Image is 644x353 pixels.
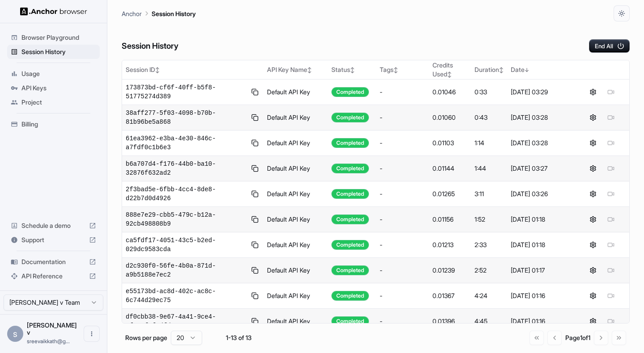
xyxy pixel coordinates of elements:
div: 2:33 [475,240,504,249]
div: 1-13 of 13 [216,333,261,342]
div: Completed [331,164,369,173]
td: Default API Key [263,258,328,283]
span: 2f3bad5e-6fbb-4cc4-8de8-d22b7d0d4926 [126,185,246,203]
td: Default API Key [263,283,328,309]
div: [DATE] 03:28 [511,139,571,147]
span: Usage [21,69,96,78]
div: Schedule a demo [7,219,100,233]
div: 0:33 [475,88,504,97]
span: ↓ [525,67,529,73]
div: 0.01239 [432,266,468,275]
span: 61ea3962-e3ba-4e30-846c-a7fdf0c1b6e3 [126,134,246,152]
div: Status [331,65,373,74]
div: Project [7,95,100,109]
span: API Keys [21,84,96,92]
div: [DATE] 03:26 [511,189,571,198]
span: Billing [21,120,96,129]
div: Completed [331,291,369,301]
td: Default API Key [263,156,328,181]
span: sreevaikkath@gmail.com [27,338,70,345]
p: Rows per page [125,333,167,342]
div: Billing [7,117,100,131]
div: Completed [331,138,369,148]
div: - [380,164,425,173]
div: - [380,139,425,147]
div: 1:44 [475,164,504,173]
span: Browser Playground [21,33,96,42]
nav: breadcrumb [122,8,196,18]
div: Support [7,233,100,247]
div: 0.01103 [432,139,468,147]
span: Support [21,235,85,244]
span: ↕ [155,67,160,73]
span: ↕ [499,67,504,73]
div: Completed [331,265,369,275]
div: 0.01367 [432,291,468,300]
span: Documentation [21,257,85,266]
td: Default API Key [263,130,328,156]
div: Page 1 of 1 [565,333,590,342]
span: 173873bd-cf6f-40ff-b5f8-51775274d389 [126,83,246,101]
span: ↕ [350,67,355,73]
div: - [380,113,425,122]
div: Completed [331,240,369,250]
div: Credits Used [432,61,468,79]
button: Open menu [84,326,100,342]
div: 0.01213 [432,240,468,249]
div: 1:52 [475,215,504,224]
span: d2c930f0-56fe-4b0a-871d-a9b5188e7ec2 [126,261,246,279]
span: ↕ [394,67,398,73]
td: Default API Key [263,80,328,105]
div: 0.01396 [432,317,468,326]
span: b6a707d4-f176-44b0-ba10-32876f632ad2 [126,160,246,177]
span: ca5fdf17-4051-43c5-b2ed-029dc9583cda [126,236,246,254]
span: ↕ [447,71,452,78]
div: [DATE] 03:28 [511,113,571,122]
div: - [380,240,425,249]
div: Browser Playground [7,30,100,45]
div: 2:52 [475,266,504,275]
img: Anchor Logo [20,7,87,16]
div: Tags [380,65,425,74]
div: 0.01046 [432,88,468,97]
span: Project [21,98,96,107]
div: 3:11 [475,189,504,198]
div: 4:45 [475,317,504,326]
div: [DATE] 03:27 [511,164,571,173]
h6: Session History [122,40,178,53]
span: sreeraj v [27,321,77,336]
span: ↕ [307,67,312,73]
div: [DATE] 01:18 [511,240,571,249]
div: [DATE] 01:16 [511,291,571,300]
div: [DATE] 01:17 [511,266,571,275]
div: [DATE] 01:18 [511,215,571,224]
span: df0cbb38-9e67-4a41-9ce4-3f309f3f2dfd [126,312,246,330]
div: Duration [475,65,504,74]
div: Completed [331,87,369,97]
span: e55173bd-ac8d-402c-ac8c-6c744d29ec75 [126,287,246,305]
div: Session ID [126,65,260,74]
p: Session History [152,9,196,18]
div: Completed [331,189,369,199]
div: Completed [331,113,369,122]
div: 0.01144 [432,164,468,173]
div: 1:14 [475,139,504,147]
div: 0.01265 [432,189,468,198]
div: 4:24 [475,291,504,300]
div: - [380,88,425,97]
div: Usage [7,67,100,81]
div: - [380,266,425,275]
span: API Reference [21,272,85,281]
div: Documentation [7,255,100,269]
button: End All [589,39,630,53]
td: Default API Key [263,207,328,232]
div: 0.01060 [432,113,468,122]
div: API Key Name [267,65,324,74]
span: Schedule a demo [21,221,85,230]
div: - [380,189,425,198]
td: Default API Key [263,232,328,258]
div: 0:43 [475,113,504,122]
span: 888e7e29-cbb5-479c-b12a-92cb498808b9 [126,210,246,228]
span: 38aff277-5f03-4098-b70b-81b96be5a868 [126,109,246,126]
div: API Keys [7,81,100,95]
